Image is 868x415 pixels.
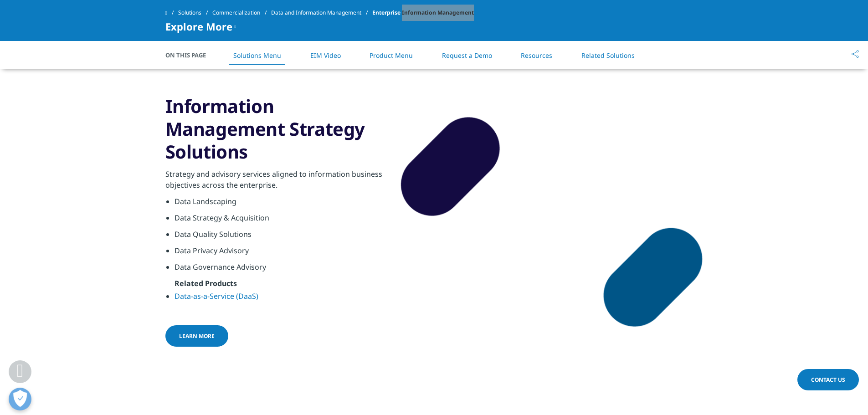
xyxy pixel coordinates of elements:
a: EIM Video [310,51,341,60]
a: Request a Demo [442,51,492,60]
a: Data and Information Management [271,5,372,21]
a: Contact Us [797,369,859,390]
li: Data Landscaping [175,196,386,212]
a: Related Solutions [581,51,635,60]
li: Data Quality Solutions [175,229,386,245]
span: On This Page [165,51,216,60]
a: Solutions [178,5,212,21]
a: Commercialization [212,5,271,21]
a: Data-as-a-Service (DaaS) [175,291,258,301]
li: Data Privacy Advisory [175,245,386,261]
strong: Related Products [175,278,237,288]
span: Learn More [179,332,215,340]
a: Resources [521,51,552,60]
span: Contact Us [811,376,845,384]
img: shape-1.png [400,116,703,328]
p: Strategy and advisory services aligned to information business objectives across the enterprise. [165,169,386,196]
span: Explore More [165,21,232,32]
a: Product Menu [370,51,413,60]
h3: Information Management Strategy Solutions [165,95,386,163]
li: Data Strategy & Acquisition [175,212,386,229]
span: Enterprise Information Management [372,5,474,21]
button: Abrir preferencias [9,388,31,410]
li: Data Governance Advisory [175,261,386,278]
a: Solutions Menu [233,51,281,60]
